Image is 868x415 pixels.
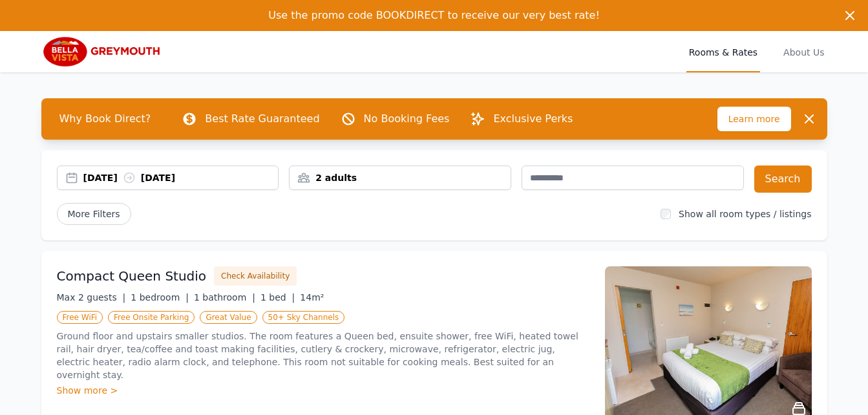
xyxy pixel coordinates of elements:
[214,266,297,286] button: Check Availability
[57,267,207,285] h3: Compact Queen Studio
[754,165,812,193] button: Search
[717,107,791,131] span: Learn more
[57,384,589,397] div: Show more >
[686,31,760,72] a: Rooms & Rates
[83,171,279,184] div: [DATE] [DATE]
[364,111,450,127] p: No Booking Fees
[781,31,827,72] a: About Us
[679,209,811,219] label: Show all room types / listings
[57,330,589,381] p: Ground floor and upstairs smaller studios. The room features a Queen bed, ensuite shower, free Wi...
[260,292,295,303] span: 1 bed |
[493,111,573,127] p: Exclusive Perks
[57,292,126,303] span: Max 2 guests |
[205,111,319,127] p: Best Rate Guaranteed
[41,36,165,67] img: Bella Vista Greymouth
[108,311,195,324] span: Free Onsite Parking
[290,171,511,184] div: 2 adults
[131,292,189,303] span: 1 bedroom |
[300,292,324,303] span: 14m²
[57,311,103,324] span: Free WiFi
[49,106,162,132] span: Why Book Direct?
[200,311,257,324] span: Great Value
[268,9,600,21] span: Use the promo code BOOKDIRECT to receive our very best rate!
[262,311,345,324] span: 50+ Sky Channels
[57,203,131,225] span: More Filters
[194,292,255,303] span: 1 bathroom |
